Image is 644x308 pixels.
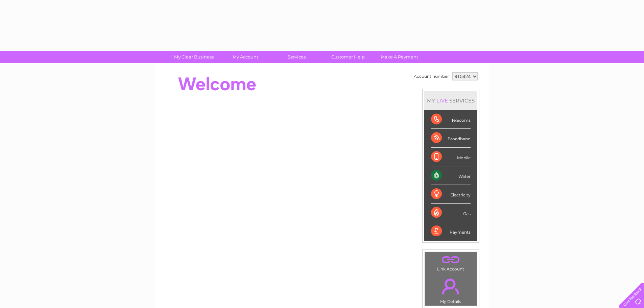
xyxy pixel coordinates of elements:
[427,275,475,298] a: .
[412,71,451,82] td: Account number
[166,51,222,63] a: My Clear Business
[431,129,471,147] div: Broadband
[320,51,376,63] a: Customer Help
[435,97,449,104] div: LIVE
[431,185,471,204] div: Electricity
[425,273,477,306] td: My Details
[425,252,477,273] td: Link Account
[431,166,471,185] div: Water
[431,204,471,222] div: Gas
[427,254,475,266] a: .
[431,222,471,240] div: Payments
[431,110,471,129] div: Telecoms
[269,51,325,63] a: Services
[431,148,471,166] div: Mobile
[372,51,427,63] a: Make A Payment
[424,91,477,110] div: MY SERVICES
[217,51,273,63] a: My Account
